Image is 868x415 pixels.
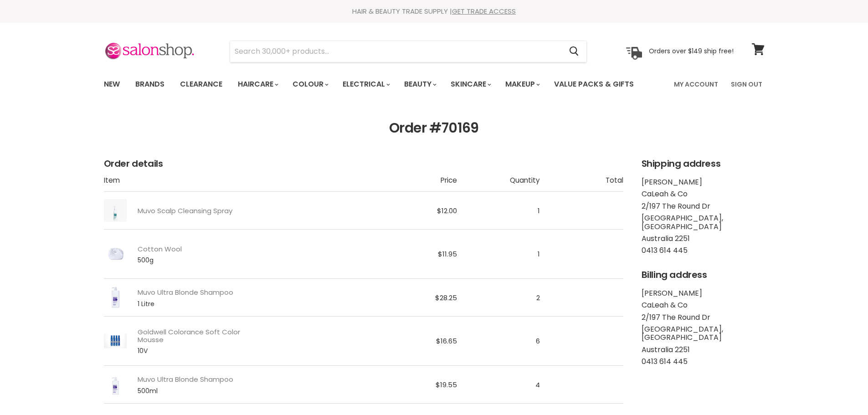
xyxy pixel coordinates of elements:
span: $19.55 [436,380,457,389]
li: CaLeah & Co [642,301,765,309]
li: [GEOGRAPHIC_DATA], [GEOGRAPHIC_DATA] [642,325,765,342]
h2: Shipping address [642,159,765,169]
th: Quantity [457,176,540,192]
a: Cotton Wool [138,245,182,253]
li: [PERSON_NAME] [642,289,765,297]
a: Goldwell Colorance Soft Color Mousse [138,328,262,344]
td: 1 [457,192,540,230]
h2: Billing address [642,270,765,280]
li: 2/197 The Round Dr [642,313,765,322]
a: Makeup [498,75,545,94]
a: GET TRADE ACCESS [452,6,516,16]
button: Search [562,41,586,62]
img: Cotton Wool - 500g [104,237,127,271]
td: 6 [457,317,540,366]
img: Muvo Scalp Cleansing Spray [104,199,127,222]
a: Haircare [231,75,284,94]
input: Search [230,41,562,62]
a: Brands [128,75,171,94]
a: Sign Out [725,75,768,94]
a: Electrical [336,75,395,94]
a: Muvo Ultra Blonde Shampoo [138,375,233,383]
span: $12.00 [437,206,457,215]
ul: Main menu [97,71,655,97]
span: 10V [138,347,262,354]
li: CaLeah & Co [642,190,765,198]
a: Muvo Ultra Blonde Shampoo [138,288,233,296]
a: Clearance [173,75,229,94]
th: Price [374,176,457,192]
li: [GEOGRAPHIC_DATA], [GEOGRAPHIC_DATA] [642,214,765,231]
th: Total [540,176,623,192]
a: My Account [668,75,724,94]
td: 2 [457,279,540,317]
li: 2/197 The Round Dr [642,202,765,210]
th: Item [104,176,374,192]
span: $16.65 [436,336,457,346]
a: Colour [286,75,334,94]
a: Value Packs & Gifts [547,75,641,94]
span: $11.95 [438,249,457,259]
td: 1 [457,230,540,279]
p: Orders over $149 ship free! [649,47,734,55]
nav: Main [92,71,776,97]
a: Beauty [397,75,442,94]
form: Product [230,41,587,62]
a: Muvo Scalp Cleansing Spray [138,207,232,215]
h2: Order details [104,159,623,169]
img: Goldwell Colorance Soft Color Mousse - 10V [104,324,127,358]
span: $28.25 [435,293,457,302]
li: [PERSON_NAME] [642,178,765,186]
li: Australia 2251 [642,346,765,354]
img: Muvo Ultra Blonde Shampoo - 1 Litre [104,286,127,309]
li: 0413 614 445 [642,358,765,366]
div: HAIR & BEAUTY TRADE SUPPLY | [92,7,776,16]
li: Australia 2251 [642,235,765,243]
a: Skincare [444,75,497,94]
a: New [97,75,127,94]
img: Muvo Ultra Blonde Shampoo - 500ml [104,373,127,396]
span: 500g [138,256,262,264]
h1: Order #70169 [104,120,765,136]
td: 4 [457,366,540,404]
span: 1 Litre [138,300,262,307]
li: 0413 614 445 [642,246,765,255]
span: 500ml [138,387,262,395]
